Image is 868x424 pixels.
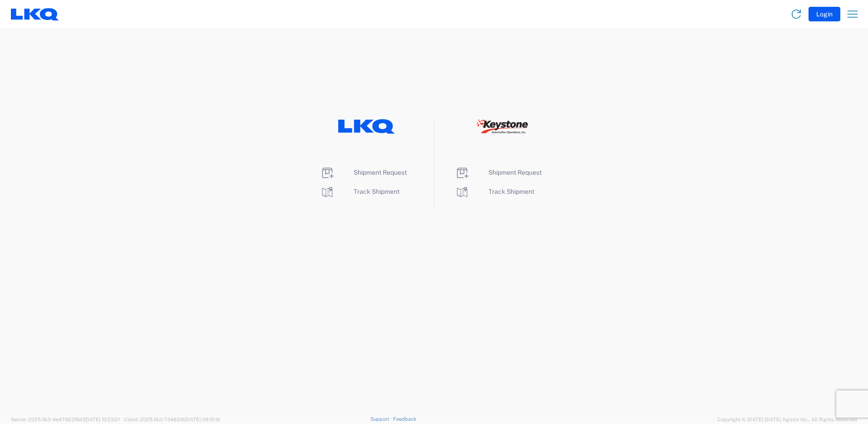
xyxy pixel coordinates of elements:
span: Shipment Request [488,169,542,176]
span: Server: 2025.18.0-4e47823f9d1 [11,417,120,422]
a: Feedback [393,416,416,422]
span: [DATE] 10:23:21 [84,417,120,422]
span: Copyright © [DATE]-[DATE] Agistix Inc., All Rights Reserved [717,415,857,424]
a: Shipment Request [455,169,542,176]
span: Client: 2025.18.0-7346316 [124,417,220,422]
span: [DATE] 08:10:16 [185,417,220,422]
a: Shipment Request [320,169,407,176]
span: Track Shipment [488,188,534,195]
a: Track Shipment [320,188,399,195]
span: Track Shipment [354,188,399,195]
a: Track Shipment [455,188,534,195]
button: Login [809,7,840,21]
span: Shipment Request [354,169,407,176]
a: Support [370,416,393,422]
